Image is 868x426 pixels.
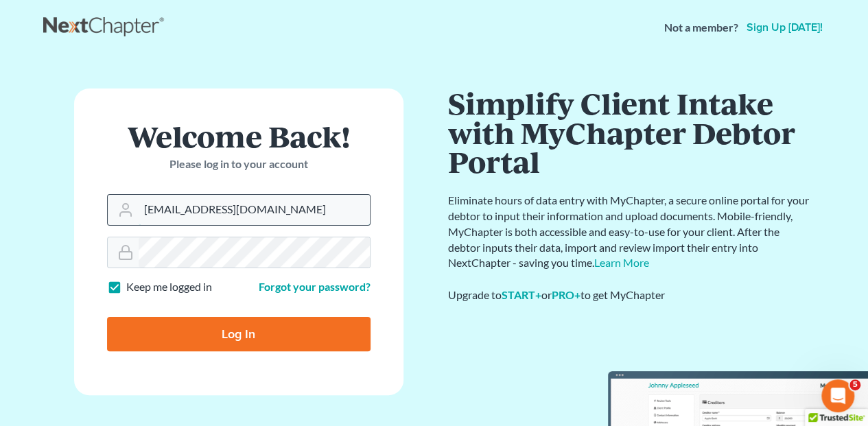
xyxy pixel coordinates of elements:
[448,88,812,176] h1: Simplify Client Intake with MyChapter Debtor Portal
[259,280,371,293] a: Forgot your password?
[107,121,371,151] h1: Welcome Back!
[821,379,854,412] iframe: Intercom live chat
[126,279,212,295] label: Keep me logged in
[448,193,812,271] p: Eliminate hours of data entry with MyChapter, a secure online portal for your debtor to input the...
[744,22,825,33] a: Sign up [DATE]!
[849,379,860,390] span: 5
[664,20,738,36] strong: Not a member?
[139,195,370,225] input: Email Address
[502,288,541,301] a: START+
[107,156,371,172] p: Please log in to your account
[448,287,812,303] div: Upgrade to or to get MyChapter
[107,317,371,351] input: Log In
[552,288,580,301] a: PRO+
[594,256,649,269] a: Learn More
